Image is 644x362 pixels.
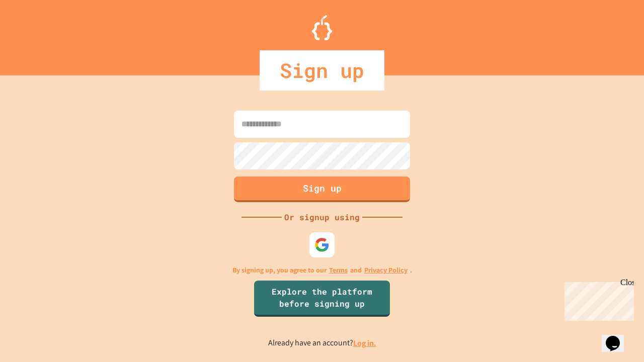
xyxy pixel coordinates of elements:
[312,15,332,40] img: Logo.svg
[268,337,376,349] p: Already have an account?
[232,265,412,276] p: By signing up, you agree to our and .
[364,265,408,276] a: Privacy Policy
[282,211,362,223] div: Or signup using
[560,278,634,321] iframe: chat widget
[329,265,348,276] a: Terms
[254,281,390,317] a: Explore the platform before signing up
[260,50,384,90] div: Sign up
[353,338,376,348] a: Log in.
[234,176,410,202] button: Sign up
[602,322,634,352] iframe: chat widget
[314,237,330,252] img: google-icon.svg
[4,4,69,64] div: Chat with us now!Close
